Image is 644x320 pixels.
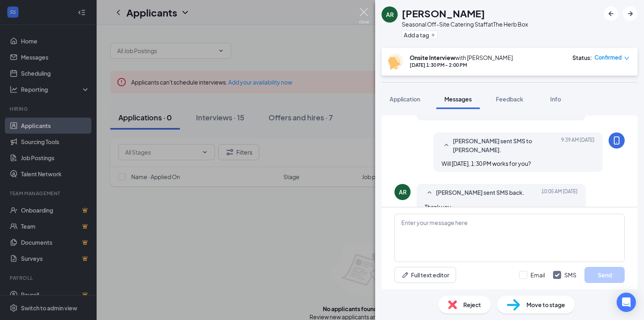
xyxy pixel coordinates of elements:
span: [DATE] 9:39 AM [561,136,594,154]
span: Info [550,95,561,103]
div: Seasonal Off-Site Catering Staff at The Herb Box [402,20,528,28]
svg: SmallChevronUp [442,140,451,150]
span: [PERSON_NAME] sent SMS back. [436,188,524,198]
span: Application [390,95,420,103]
span: Thank you [425,203,451,211]
span: [DATE] 10:05 AM [541,188,578,198]
svg: Plus [431,33,436,37]
span: Reject [463,300,481,309]
button: ArrowLeftNew [604,6,618,21]
div: AR [386,10,394,19]
span: [PERSON_NAME] sent SMS to [PERSON_NAME]. [453,136,558,154]
span: Confirmed [594,54,622,62]
b: Onsite Interview [410,54,455,61]
svg: Pen [401,271,409,279]
div: Status : [572,54,592,62]
svg: ArrowLeftNew [606,9,616,19]
button: ArrowRight [623,6,638,21]
div: AR [399,188,407,196]
button: PlusAdd a tag [402,31,438,39]
div: [DATE] 1:30 PM - 2:00 PM [410,62,513,68]
svg: SmallChevronUp [425,188,434,198]
div: with [PERSON_NAME] [410,54,513,62]
div: Open Intercom Messenger [617,293,636,312]
button: Full text editorPen [394,267,456,283]
svg: MobileSms [612,136,621,145]
span: Feedback [496,95,523,103]
button: Send [584,267,625,283]
span: Will [DATE], 1:30 PM works for you? [442,160,531,167]
svg: ArrowRight [625,9,635,19]
span: Messages [444,95,472,103]
h1: [PERSON_NAME] [402,6,485,20]
span: Move to stage [526,300,565,309]
span: down [624,56,630,61]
